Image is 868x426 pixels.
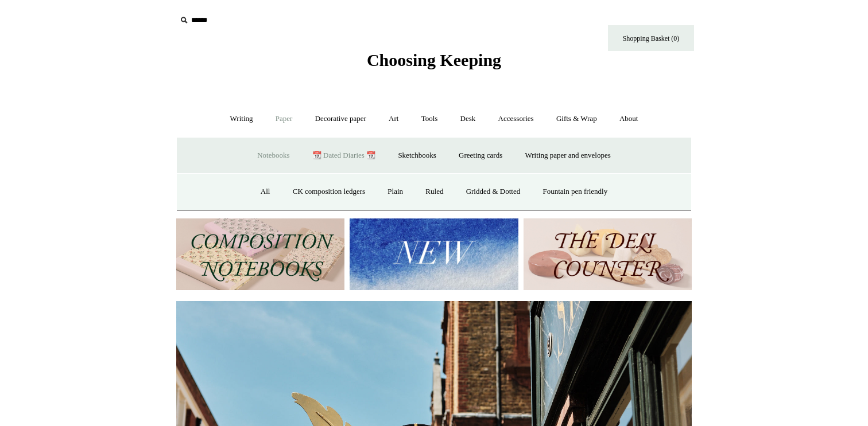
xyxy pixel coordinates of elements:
img: New.jpg__PID:f73bdf93-380a-4a35-bcfe-7823039498e1 [350,218,518,290]
span: Choosing Keeping [367,50,501,69]
a: All [250,177,281,207]
a: Paper [265,104,303,134]
a: Tools [411,104,448,134]
a: About [609,104,649,134]
a: Writing paper and envelopes [515,140,621,171]
a: Gridded & Dotted [456,177,531,207]
a: Notebooks [247,140,300,171]
a: Greeting cards [448,140,513,171]
a: Choosing Keeping [367,60,501,68]
a: Sketchbooks [387,140,446,171]
a: Desk [450,104,486,134]
a: Decorative paper [305,104,377,134]
a: Accessories [488,104,544,134]
a: Plain [377,177,413,207]
a: CK composition ledgers [282,177,375,207]
a: Fountain pen friendly [533,177,618,207]
img: 202302 Composition ledgers.jpg__PID:69722ee6-fa44-49dd-a067-31375e5d54ec [176,218,344,290]
img: The Deli Counter [524,218,692,290]
a: Writing [220,104,263,134]
a: Gifts & Wrap [546,104,607,134]
a: Shopping Basket (0) [608,25,694,51]
a: Art [378,104,409,134]
a: Ruled [415,177,454,207]
a: 📆 Dated Diaries 📆 [302,140,386,171]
